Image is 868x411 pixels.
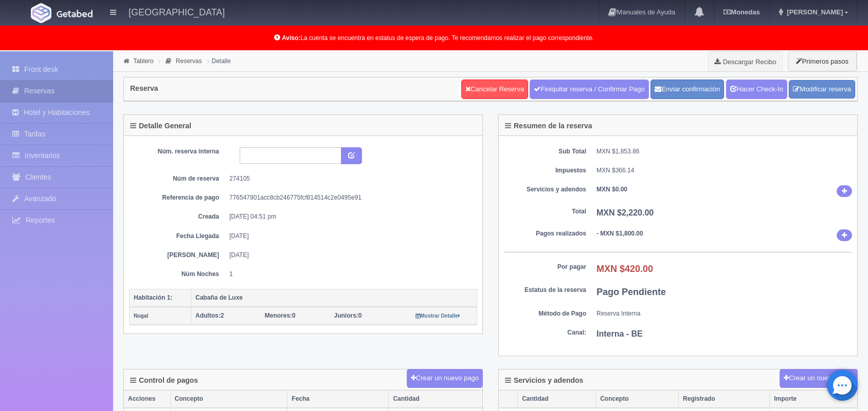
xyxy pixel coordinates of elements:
[596,186,627,193] b: MXN $0.00
[504,147,586,156] dt: Sub Total
[124,390,170,408] th: Acciones
[205,56,233,66] li: Detalle
[137,270,219,279] dt: Núm Noches
[596,329,643,338] b: Interna - BE
[195,312,224,319] span: 2
[518,390,596,408] th: Cantidad
[709,51,782,72] a: Descargar Recibo
[134,294,172,301] b: Habitación 1:
[133,57,153,65] a: Tablero
[788,51,857,71] button: Primeros pasos
[679,390,770,408] th: Registrado
[137,232,219,241] dt: Fecha Llegada
[130,377,198,384] h4: Control de pagos
[287,390,389,408] th: Fecha
[229,232,469,241] dd: [DATE]
[504,263,586,271] dt: Por pagar
[265,312,296,319] span: 0
[789,80,855,99] a: Modificar reserva
[596,309,852,318] dd: Reserva Interna
[229,193,469,202] dd: 776547901acc8cb246775fcf814514c2e0495e91
[134,313,148,319] small: Nogal
[596,208,654,217] b: MXN $2,220.00
[504,328,586,337] dt: Canal:
[596,390,679,408] th: Concepto
[505,377,583,384] h4: Servicios y adendos
[596,230,643,237] b: - MXN $1,800.00
[137,251,219,260] dt: [PERSON_NAME]
[504,229,586,238] dt: Pagos realizados
[137,212,219,221] dt: Creada
[784,8,843,16] span: [PERSON_NAME]
[461,80,528,99] a: Cancelar Reserva
[726,80,787,99] a: Hacer Check-In
[504,166,586,175] dt: Impuestos
[229,270,469,279] dd: 1
[596,166,852,175] dd: MXN $366.14
[195,312,221,319] strong: Adultos:
[504,207,586,216] dt: Total
[415,312,460,319] a: Mostrar Detalle
[176,57,202,65] a: Reservas
[770,390,857,408] th: Importe
[31,3,51,23] img: Getabed
[265,312,292,319] strong: Menores:
[229,251,469,260] dd: [DATE]
[504,185,586,194] dt: Servicios y adendos
[596,264,653,274] b: MXN $420.00
[650,80,724,99] button: Enviar confirmación
[530,80,648,99] a: Finiquitar reserva / Confirmar Pago
[389,390,482,408] th: Cantidad
[229,212,469,221] dd: [DATE] 04:51 pm
[504,309,586,318] dt: Método de Pago
[170,390,287,408] th: Concepto
[596,147,852,156] dd: MXN $1,853.86
[229,174,469,183] dd: 274105
[191,289,477,307] th: Cabaña de Luxe
[130,122,191,130] h4: Detalle General
[505,122,592,130] h4: Resumen de la reserva
[129,5,225,18] h4: [GEOGRAPHIC_DATA]
[137,174,219,183] dt: Núm de reserva
[57,10,93,17] img: Getabed
[504,286,586,295] dt: Estatus de la reserva
[282,34,300,42] b: Aviso:
[137,193,219,202] dt: Referencia de pago
[130,85,158,92] h4: Reserva
[334,312,358,319] strong: Juniors:
[415,313,460,319] small: Mostrar Detalle
[780,369,858,388] button: Crear un nuevo cargo
[724,8,759,16] b: Monedas
[407,369,483,388] button: Crear un nuevo pago
[334,312,362,319] span: 0
[137,147,219,156] dt: Núm. reserva interna
[596,287,666,297] b: Pago Pendiente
